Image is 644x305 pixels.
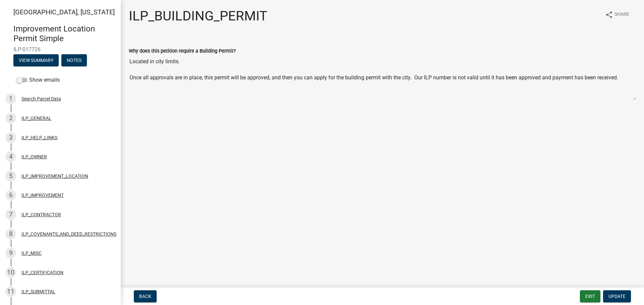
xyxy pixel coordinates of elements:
div: 2 [5,113,16,124]
div: ILP_IMPROVEMENT [21,193,64,198]
div: 11 [5,286,16,297]
span: [GEOGRAPHIC_DATA], [US_STATE] [13,8,115,16]
div: Search Parcel Data [21,96,61,101]
div: ILP_MISC [21,251,42,255]
button: Exit [580,290,600,302]
div: 3 [5,132,16,143]
div: 7 [5,209,16,220]
div: ILP_HELP_LINKS [21,135,57,140]
button: Update [603,290,631,302]
div: 10 [5,267,16,278]
label: Show emails [16,76,60,84]
h1: ILP_BUILDING_PERMIT [129,8,267,24]
div: ILP_COVENANTS_AND_DEED_RESTRICTIONS [21,232,116,236]
div: 8 [5,229,16,239]
span: Share [614,11,629,19]
button: Back [134,290,157,302]
div: 4 [5,151,16,162]
h4: Improvement Location Permit Simple [13,24,115,44]
div: ILP_SUBMITTAL [21,289,55,294]
div: ILP_GENERAL [21,116,51,121]
div: 9 [5,248,16,258]
textarea: Located in city limits. Once all approvals are in place, this permit will be approved, and then y... [129,55,636,100]
div: 6 [5,190,16,201]
i: share [605,11,613,19]
button: shareShare [600,8,635,21]
label: Why does this petition require a Building Permit? [129,49,236,54]
wm-modal-confirm: Notes [61,58,87,63]
div: 1 [5,93,16,104]
span: Update [608,294,626,299]
button: View Summary [13,54,59,66]
div: ILP_OWNER [21,154,47,159]
button: Notes [61,54,87,66]
span: Back [139,294,151,299]
div: ILP_CONTRACTOR [21,212,61,217]
div: 5 [5,171,16,181]
span: ILP-017726 [13,46,107,53]
div: ILP_CERTIFICATION [21,270,63,275]
wm-modal-confirm: Summary [13,58,59,63]
div: ILP_IMPROVEMENT_LOCATION [21,174,88,178]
